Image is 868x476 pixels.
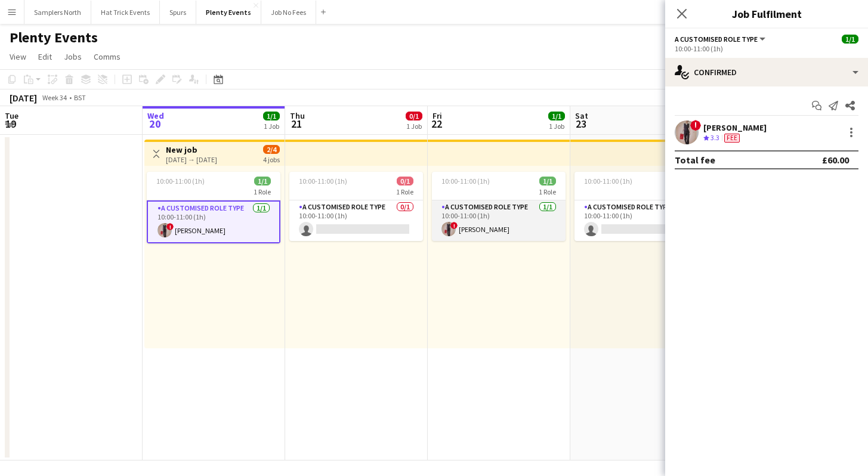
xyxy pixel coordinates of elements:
[74,93,86,102] div: BST
[3,117,18,131] span: 19
[147,172,280,243] app-job-card: 10:00-11:00 (1h)1/11 RoleA Customised Role Type1/110:00-11:00 (1h)![PERSON_NAME]
[432,200,566,241] app-card-role: A Customised Role Type1/110:00-11:00 (1h)![PERSON_NAME]
[254,177,271,186] span: 1/1
[91,1,160,24] button: Hat Trick Events
[397,177,413,186] span: 0/1
[10,29,98,47] h1: Plenty Events
[675,35,767,44] button: A Customised Role Type
[406,122,422,131] div: 1 Job
[289,200,423,241] app-card-role: A Customised Role Type0/110:00-11:00 (1h)
[263,145,280,154] span: 2/4
[5,110,18,121] span: Tue
[690,120,701,131] span: !
[574,200,708,241] app-card-role: A Customised Role Type0/110:00-11:00 (1h)
[433,110,442,121] span: Fri
[24,1,91,24] button: Samplers North
[38,51,52,62] span: Edit
[539,187,556,196] span: 1 Role
[59,49,87,64] a: Jobs
[147,200,280,243] app-card-role: A Customised Role Type1/110:00-11:00 (1h)![PERSON_NAME]
[289,172,423,241] app-job-card: 10:00-11:00 (1h)0/11 RoleA Customised Role Type0/110:00-11:00 (1h)
[39,93,69,102] span: Week 34
[441,177,490,186] span: 10:00-11:00 (1h)
[156,177,205,186] span: 10:00-11:00 (1h)
[10,92,37,104] div: [DATE]
[5,49,31,64] a: View
[146,117,164,131] span: 20
[10,51,26,62] span: View
[665,58,868,86] div: Confirmed
[675,44,858,53] div: 10:00-11:00 (1h)
[431,117,442,131] span: 22
[724,134,740,143] span: Fee
[573,117,588,131] span: 23
[196,1,261,24] button: Plenty Events
[584,177,632,186] span: 10:00-11:00 (1h)
[703,122,767,133] div: [PERSON_NAME]
[263,154,280,164] div: 4 jobs
[548,112,565,120] span: 1/1
[264,122,279,131] div: 1 Job
[166,155,217,164] div: [DATE] → [DATE]
[89,49,125,64] a: Comms
[822,154,849,166] div: £60.00
[64,51,82,62] span: Jobs
[539,177,556,186] span: 1/1
[722,133,742,143] div: Crew has different fees then in role
[675,154,715,166] div: Total fee
[575,110,588,121] span: Sat
[94,51,121,62] span: Comms
[166,144,217,155] h3: New job
[406,112,422,120] span: 0/1
[254,187,271,196] span: 1 Role
[290,110,305,121] span: Thu
[160,1,196,24] button: Spurs
[299,177,347,186] span: 10:00-11:00 (1h)
[33,49,57,64] a: Edit
[263,112,280,120] span: 1/1
[711,133,719,142] span: 3.3
[288,117,305,131] span: 21
[549,122,564,131] div: 1 Job
[665,6,868,21] h3: Job Fulfilment
[432,172,566,241] app-job-card: 10:00-11:00 (1h)1/11 RoleA Customised Role Type1/110:00-11:00 (1h)![PERSON_NAME]
[842,35,858,44] span: 1/1
[166,223,174,230] span: !
[396,187,413,196] span: 1 Role
[675,35,758,44] span: A Customised Role Type
[450,222,458,229] span: !
[574,172,708,241] app-job-card: 10:00-11:00 (1h)0/11 RoleA Customised Role Type0/110:00-11:00 (1h)
[147,110,164,121] span: Wed
[261,1,316,24] button: Job No Fees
